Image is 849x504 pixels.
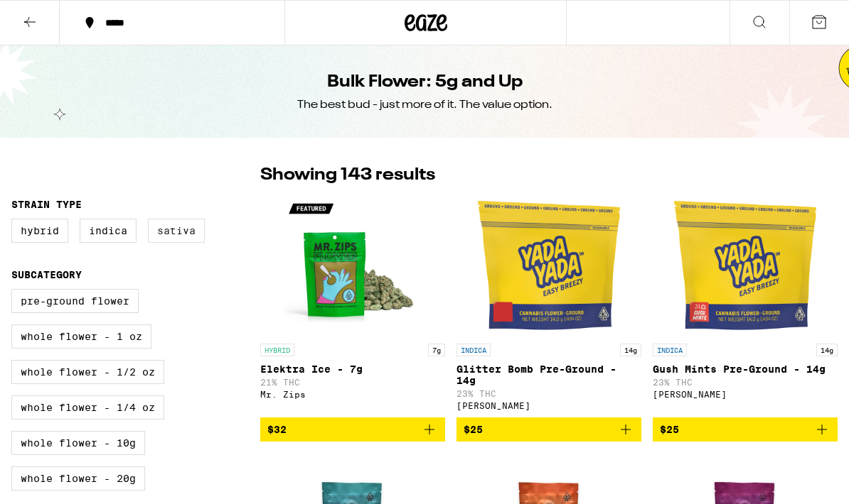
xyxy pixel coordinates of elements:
[653,195,838,417] a: Open page for Gush Mints Pre-Ground - 14g from Yada Yada
[260,163,435,187] p: Showing 143 results
[11,431,145,455] label: Whole Flower - 10g
[464,424,483,435] span: $25
[11,360,164,384] label: Whole Flower - 1/2 oz
[11,199,82,210] legend: Strain Type
[148,219,205,243] label: Sativa
[11,395,164,420] label: Whole Flower - 1/4 oz
[260,390,445,399] div: Mr. Zips
[653,417,838,442] button: Add to bag
[260,378,445,387] p: 21% THC
[11,466,145,491] label: Whole Flower - 20g
[456,344,491,356] p: INDICA
[267,424,287,435] span: $32
[260,363,445,375] p: Elektra Ice - 7g
[816,344,838,356] p: 14g
[653,378,838,387] p: 23% THC
[653,344,687,356] p: INDICA
[327,70,523,94] h1: Bulk Flower: 5g and Up
[653,363,838,375] p: Gush Mints Pre-Ground - 14g
[11,324,151,349] label: Whole Flower - 1 oz
[282,195,424,336] img: Mr. Zips - Elektra Ice - 7g
[260,195,445,417] a: Open page for Elektra Ice - 7g from Mr. Zips
[456,195,641,417] a: Open page for Glitter Bomb Pre-Ground - 14g from Yada Yada
[11,219,68,243] label: Hybrid
[674,195,816,336] img: Yada Yada - Gush Mints Pre-Ground - 14g
[11,269,82,280] legend: Subcategory
[653,390,838,399] div: [PERSON_NAME]
[456,401,641,410] div: [PERSON_NAME]
[456,363,641,386] p: Glitter Bomb Pre-Ground - 14g
[620,344,641,356] p: 14g
[297,97,552,113] div: The best bud - just more of it. The value option.
[428,344,445,356] p: 7g
[11,289,139,313] label: Pre-ground Flower
[80,219,137,243] label: Indica
[260,417,445,442] button: Add to bag
[260,344,294,356] p: HYBRID
[456,417,641,442] button: Add to bag
[478,195,620,336] img: Yada Yada - Glitter Bomb Pre-Ground - 14g
[660,424,679,435] span: $25
[456,389,641,398] p: 23% THC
